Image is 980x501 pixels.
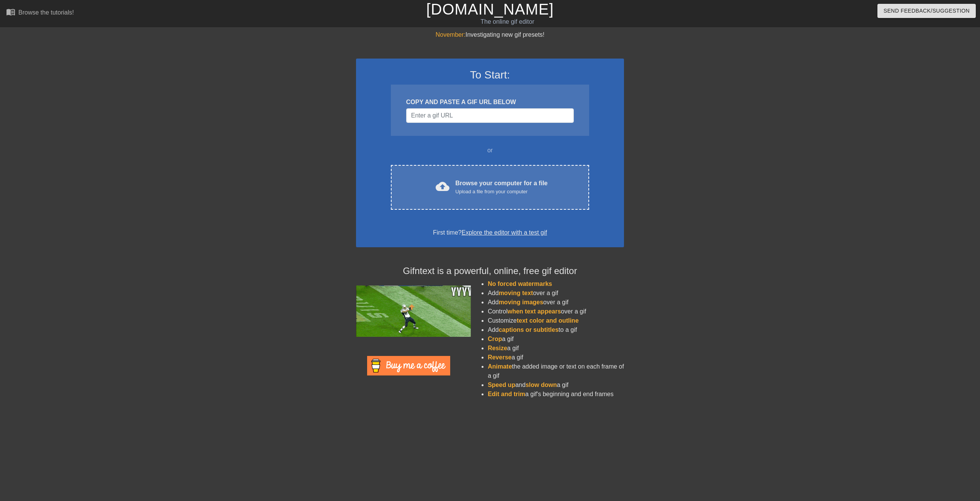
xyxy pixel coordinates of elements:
li: a gif [488,353,624,362]
span: slow down [526,382,557,388]
span: cloud_upload [436,180,449,193]
div: or [376,146,604,155]
a: [DOMAIN_NAME] [426,1,554,18]
div: Browse the tutorials! [18,9,74,16]
span: captions or subtitles [499,326,559,333]
div: First time? [366,228,614,237]
span: Resize [488,345,507,351]
li: Add to a gif [488,325,624,335]
div: Investigating new gif presets! [356,30,624,39]
div: Upload a file from your computer [456,188,548,196]
span: moving text [499,290,533,296]
span: when text appears [508,308,561,315]
li: and a gif [488,380,624,390]
span: text color and outline [517,317,579,324]
h3: To Start: [366,69,614,82]
li: a gif [488,344,624,353]
img: football_small.gif [356,286,471,337]
span: November: [436,31,465,38]
div: Browse your computer for a file [456,179,548,196]
li: Control over a gif [488,307,624,316]
span: Send Feedback/Suggestion [884,6,970,16]
span: Edit and trim [488,391,525,397]
h4: Gifntext is a powerful, online, free gif editor [356,266,624,277]
li: Customize [488,316,624,325]
li: the added image or text on each frame of a gif [488,362,624,380]
a: Browse the tutorials! [6,7,74,19]
span: Crop [488,336,502,342]
li: Add over a gif [488,289,624,298]
span: moving images [499,299,543,305]
div: The online gif editor [330,17,684,26]
div: COPY AND PASTE A GIF URL BELOW [406,98,574,107]
li: Add over a gif [488,298,624,307]
button: Send Feedback/Suggestion [877,4,976,18]
li: a gif's beginning and end frames [488,390,624,399]
a: Explore the editor with a test gif [462,229,547,236]
span: Animate [488,363,512,370]
input: Username [406,108,574,123]
span: Speed up [488,382,515,388]
span: menu_book [6,7,15,16]
span: No forced watermarks [488,281,552,287]
li: a gif [488,335,624,344]
span: Reverse [488,354,511,361]
img: Buy Me A Coffee [367,356,450,375]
